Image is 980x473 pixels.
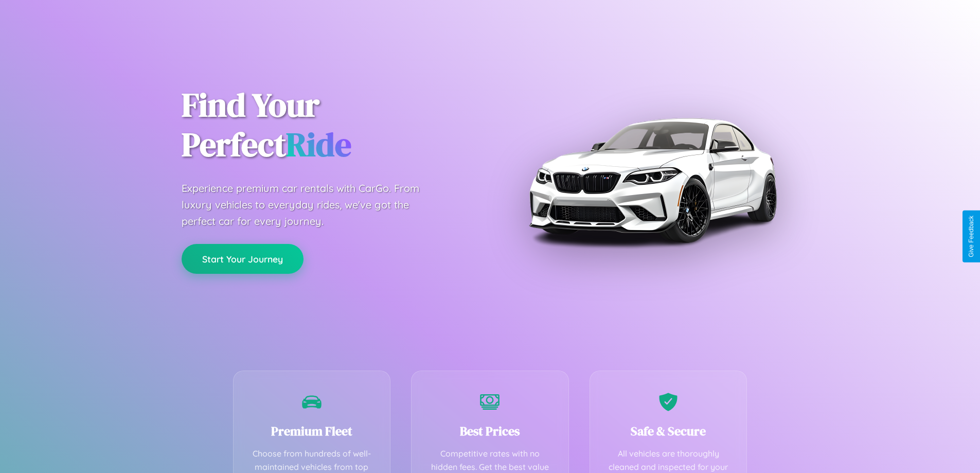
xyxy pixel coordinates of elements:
button: Start Your Journey [182,244,304,274]
h3: Premium Fleet [249,423,375,440]
img: Premium BMW car rental vehicle [524,51,781,309]
div: Give Feedback [968,216,975,257]
h3: Best Prices [427,423,553,440]
span: Ride [286,122,351,167]
h3: Safe & Secure [605,423,732,440]
p: Experience premium car rentals with CarGo. From luxury vehicles to everyday rides, we've got the ... [182,180,439,230]
h1: Find Your Perfect [182,85,475,165]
